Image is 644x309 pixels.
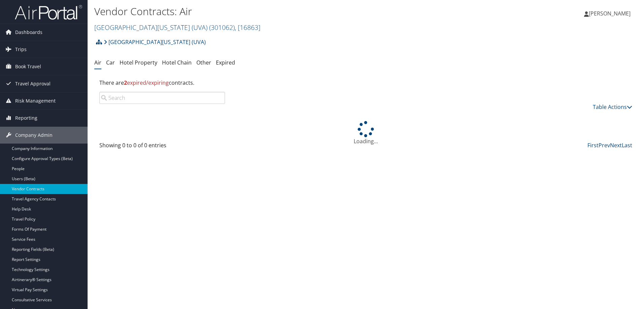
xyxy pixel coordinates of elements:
[99,141,225,153] div: Showing 0 to 0 of 0 entries
[94,121,637,145] div: Loading...
[120,59,157,66] a: Hotel Property
[94,4,456,18] h1: Vendor Contracts: Air
[216,59,235,66] a: Expired
[99,92,225,104] input: Search
[235,23,260,32] span: , [ 16863 ]
[104,35,206,49] a: [GEOGRAPHIC_DATA][US_STATE] (UVA)
[209,23,235,32] span: ( 301062 )
[124,79,169,86] span: expired/expiring
[610,142,622,149] a: Next
[162,59,192,66] a: Hotel Chain
[124,79,127,86] strong: 2
[622,142,632,149] a: Last
[106,59,115,66] a: Car
[593,103,632,111] a: Table Actions
[15,75,51,92] span: Travel Approval
[15,58,41,75] span: Book Travel
[15,41,27,58] span: Trips
[15,110,37,126] span: Reporting
[94,59,101,66] a: Air
[94,23,260,32] a: [GEOGRAPHIC_DATA][US_STATE] (UVA)
[599,142,610,149] a: Prev
[587,142,599,149] a: First
[584,3,637,24] a: [PERSON_NAME]
[15,24,42,41] span: Dashboards
[94,74,637,92] div: There are contracts.
[15,127,53,144] span: Company Admin
[15,4,82,20] img: airportal-logo.png
[196,59,211,66] a: Other
[589,10,631,17] span: [PERSON_NAME]
[15,92,56,109] span: Risk Management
